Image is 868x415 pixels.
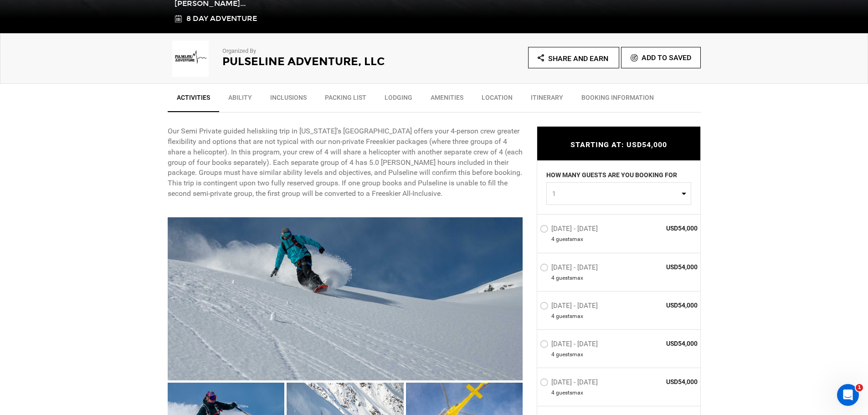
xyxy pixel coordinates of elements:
span: USD54,000 [632,301,698,310]
label: [DATE] - [DATE] [540,302,600,313]
span: s [570,351,572,359]
label: [DATE] - [DATE] [540,378,600,389]
span: USD54,000 [632,224,698,233]
span: 4 [551,389,555,397]
span: 4 [551,236,555,243]
label: [DATE] - [DATE] [540,225,600,236]
span: guest max [556,274,583,282]
a: Inclusions [261,88,316,111]
a: Itinerary [522,88,572,111]
span: s [570,313,572,320]
label: [DATE] - [DATE] [540,263,600,274]
span: guest max [556,313,583,320]
p: Our Semi Private guided heliskiing trip in [US_STATE]'s [GEOGRAPHIC_DATA] offers your 4-person cr... [168,126,523,199]
a: BOOKING INFORMATION [572,88,663,111]
span: USD54,000 [632,262,698,271]
span: USD54,000 [632,377,698,386]
span: guest max [556,351,583,359]
label: HOW MANY GUESTS ARE YOU BOOKING FOR [546,170,677,182]
a: Amenities [421,88,473,111]
span: 4 [551,274,555,282]
span: s [570,389,572,397]
span: guest max [556,236,583,243]
span: Share and Earn [548,54,608,63]
img: 2fc09df56263535bfffc428f72fcd4c8.png [168,41,213,77]
a: Location [473,88,522,111]
button: 1 [546,182,691,205]
a: Ability [219,88,261,111]
span: s [570,236,572,243]
span: 1 [856,384,863,391]
h2: Pulseline Adventure, LLC [222,56,409,67]
span: s [570,274,572,282]
span: 4 [551,351,555,359]
span: 1 [552,189,679,198]
span: STARTING AT: USD54,000 [570,140,667,149]
label: [DATE] - [DATE] [540,340,600,351]
span: guest max [556,389,583,397]
p: Organized By [222,47,409,56]
span: Add To Saved [642,53,691,62]
span: USD54,000 [632,339,698,348]
a: Lodging [375,88,421,111]
a: Packing List [316,88,375,111]
span: 8 Day Adventure [186,14,257,24]
a: Activities [168,88,219,112]
span: 4 [551,313,555,320]
iframe: Intercom live chat [837,384,859,406]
